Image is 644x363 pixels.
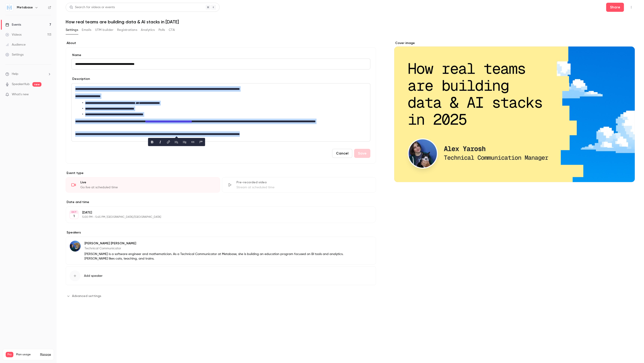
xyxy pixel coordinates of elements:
[70,5,115,10] div: Search for videos or events
[66,237,376,265] div: Alex Yarosh[PERSON_NAME] [PERSON_NAME]Technical Communicator[PERSON_NAME] is a software engineer ...
[71,53,370,57] label: Name
[84,241,347,246] p: [PERSON_NAME] [PERSON_NAME]
[46,93,51,97] iframe: Noticeable Trigger
[197,138,205,146] button: blockquote
[66,200,376,204] label: Date and time
[66,19,635,25] h1: How real teams are building data & AI stacks in [DATE]
[165,138,172,146] button: link
[157,138,164,146] button: italic
[71,83,370,142] section: description
[332,149,352,158] button: Cancel
[32,82,41,87] span: new
[66,230,376,235] label: Speakers
[141,26,155,34] button: Analytics
[84,252,347,261] p: [PERSON_NAME] is a software engineer and mathematician. As a Technical Communicator at Metabase, ...
[149,138,156,146] button: bold
[80,180,214,185] div: Live
[12,72,18,76] span: Help
[40,353,51,356] a: Manage
[5,32,22,37] div: Videos
[72,83,370,141] div: editor
[80,185,214,190] div: Go live at scheduled time
[5,52,24,57] div: Settings
[66,26,78,34] button: Settings
[70,241,81,252] img: Alex Yarosh
[5,42,26,47] div: Audience
[12,82,30,87] a: SpeakerHub
[5,22,21,27] div: Events
[66,41,376,45] label: About
[222,177,376,193] div: Pre-recorded videoStream at scheduled time
[394,41,635,182] section: Cover image
[84,246,347,251] p: Technical Communicator
[159,26,165,34] button: Polls
[82,210,352,215] p: [DATE]
[72,294,101,298] span: Advanced settings
[66,292,104,300] button: Advanced settings
[73,214,75,218] p: 1
[82,26,91,34] button: Emails
[6,4,13,11] img: Metabase
[70,211,78,214] div: OCT
[71,77,90,81] label: Description
[169,26,175,34] button: CTA
[66,177,220,193] div: LiveGo live at scheduled time
[12,92,29,97] span: What's new
[394,41,635,45] label: Cover image
[66,267,376,285] button: Add speaker
[237,180,371,185] div: Pre-recorded video
[6,352,13,357] span: Pro
[66,171,376,175] p: Event type
[82,215,352,219] p: 5:00 PM - 5:45 PM, [GEOGRAPHIC_DATA]/[GEOGRAPHIC_DATA]
[117,26,137,34] button: Registrations
[606,3,624,12] button: Share
[66,292,376,300] section: Advanced settings
[16,353,37,356] span: Plan usage
[95,26,113,34] button: UTM builder
[84,274,103,278] span: Add speaker
[5,72,51,76] li: help-dropdown-opener
[17,5,33,10] h6: Metabase
[237,185,371,190] div: Stream at scheduled time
